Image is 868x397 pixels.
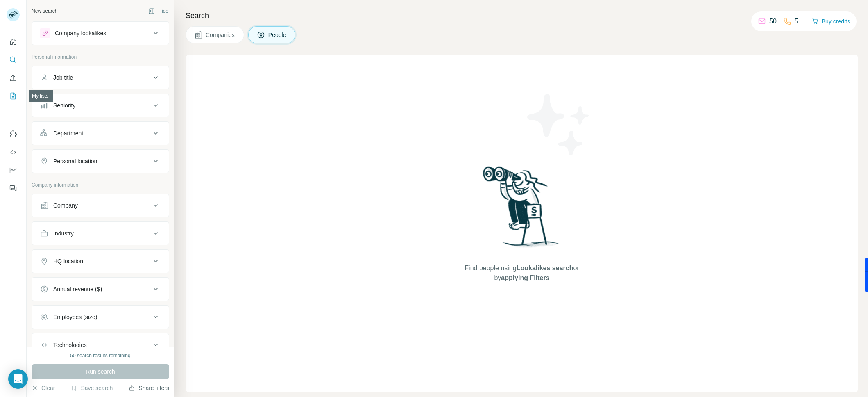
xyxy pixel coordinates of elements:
[32,123,169,143] button: Department
[186,10,858,21] h4: Search
[32,251,169,271] button: HQ location
[7,163,20,178] button: Dashboard
[517,265,573,272] span: Lookalikes search
[7,34,20,49] button: Quick start
[55,29,106,37] div: Company lookalikes
[32,384,55,392] button: Clear
[7,8,20,21] img: Avatar
[7,89,20,103] button: My lists
[53,157,97,165] div: Personal location
[53,129,83,137] div: Department
[53,73,73,82] div: Job title
[32,151,169,171] button: Personal location
[32,23,169,43] button: Company lookalikes
[53,229,74,237] div: Industry
[795,16,798,26] p: 5
[32,335,169,355] button: Technologies
[32,68,169,87] button: Job title
[7,71,20,85] button: Enrich CSV
[53,313,97,321] div: Employees (size)
[32,196,169,215] button: Company
[53,257,83,265] div: HQ location
[7,145,20,160] button: Use Surfe API
[32,307,169,327] button: Employees (size)
[53,201,78,210] div: Company
[7,52,20,67] button: Search
[32,7,57,15] div: New search
[32,96,169,115] button: Seniority
[8,369,28,389] div: Open Intercom Messenger
[32,224,169,243] button: Industry
[70,352,130,359] div: 50 search results remaining
[479,164,564,256] img: Surfe Illustration - Woman searching with binoculars
[53,285,102,293] div: Annual revenue ($)
[53,101,75,110] div: Seniority
[7,181,20,196] button: Feedback
[53,341,87,349] div: Technologies
[206,31,236,39] span: Companies
[456,263,587,283] span: Find people using or by
[7,127,20,141] button: Use Surfe on LinkedIn
[769,16,777,26] p: 50
[129,384,169,392] button: Share filters
[71,384,113,392] button: Save search
[32,53,169,61] p: Personal information
[522,88,596,162] img: Surfe Illustration - Stars
[32,279,169,299] button: Annual revenue ($)
[501,274,549,281] span: applying Filters
[268,31,287,39] span: People
[32,181,169,189] p: Company information
[143,5,174,17] button: Hide
[812,16,850,27] button: Buy credits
